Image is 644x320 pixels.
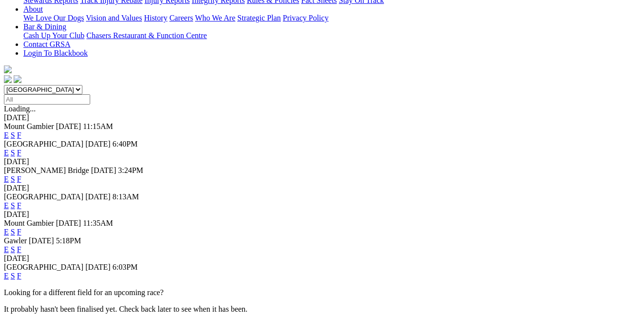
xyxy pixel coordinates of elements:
[4,219,54,227] span: Mount Gambier
[4,305,248,313] partial: It probably hasn't been finalised yet. Check back later to see when it has been.
[4,105,36,113] span: Loading...
[17,272,21,280] a: F
[4,140,83,148] span: [GEOGRAPHIC_DATA]
[11,131,15,139] a: S
[23,40,70,48] a: Contact GRSA
[4,236,27,245] span: Gawler
[17,228,21,236] a: F
[23,31,640,40] div: Bar & Dining
[4,184,640,192] div: [DATE]
[4,131,9,139] a: E
[4,245,9,254] a: E
[4,157,640,166] div: [DATE]
[11,272,15,280] a: S
[83,219,113,227] span: 11:35AM
[4,272,9,280] a: E
[23,14,640,22] div: About
[195,14,235,22] a: Who We Are
[23,5,43,13] a: About
[85,140,111,148] span: [DATE]
[118,166,143,174] span: 3:24PM
[4,75,12,83] img: facebook.svg
[56,236,81,245] span: 5:18PM
[85,263,111,271] span: [DATE]
[113,140,138,148] span: 6:40PM
[23,22,66,31] a: Bar & Dining
[11,175,15,183] a: S
[17,201,21,210] a: F
[4,175,9,183] a: E
[17,149,21,157] a: F
[4,113,640,122] div: [DATE]
[17,131,21,139] a: F
[237,14,281,22] a: Strategic Plan
[144,14,167,22] a: History
[29,236,54,245] span: [DATE]
[169,14,193,22] a: Careers
[113,263,138,271] span: 6:03PM
[4,254,640,263] div: [DATE]
[4,263,83,271] span: [GEOGRAPHIC_DATA]
[4,210,640,219] div: [DATE]
[113,192,139,201] span: 8:13AM
[23,49,88,57] a: Login To Blackbook
[4,149,9,157] a: E
[11,245,15,254] a: S
[11,201,15,210] a: S
[4,122,54,130] span: Mount Gambier
[4,228,9,236] a: E
[23,31,84,40] a: Cash Up Your Club
[56,122,81,130] span: [DATE]
[85,192,111,201] span: [DATE]
[283,14,329,22] a: Privacy Policy
[4,166,89,174] span: [PERSON_NAME] Bridge
[4,192,83,201] span: [GEOGRAPHIC_DATA]
[91,166,117,174] span: [DATE]
[83,122,113,130] span: 11:15AM
[4,201,9,210] a: E
[17,175,21,183] a: F
[17,245,21,254] a: F
[86,31,207,40] a: Chasers Restaurant & Function Centre
[56,219,81,227] span: [DATE]
[4,288,640,297] p: Looking for a different field for an upcoming race?
[11,149,15,157] a: S
[4,65,12,73] img: logo-grsa-white.png
[4,94,90,105] input: Select date
[11,228,15,236] a: S
[86,14,142,22] a: Vision and Values
[14,75,21,83] img: twitter.svg
[23,14,84,22] a: We Love Our Dogs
